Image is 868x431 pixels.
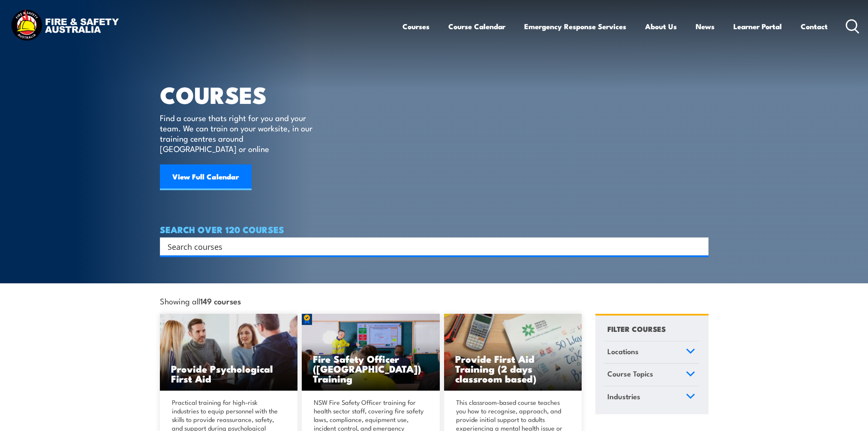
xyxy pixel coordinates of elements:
a: Emergency Response Services [524,15,626,38]
span: Course Topics [607,368,653,379]
img: Mental Health First Aid Training (Standard) – Classroom [444,314,582,391]
span: Locations [607,346,639,357]
span: Showing all [160,296,241,305]
img: Mental Health First Aid Training Course from Fire & Safety Australia [160,314,298,391]
h4: SEARCH OVER 120 COURSES [160,225,709,234]
a: Locations [604,341,699,364]
a: Fire Safety Officer ([GEOGRAPHIC_DATA]) Training [302,314,440,391]
h3: Provide Psychological First Aid [171,364,287,383]
h3: Fire Safety Officer ([GEOGRAPHIC_DATA]) Training [313,354,429,383]
strong: 149 courses [200,295,241,307]
a: View Full Calendar [160,164,252,190]
a: Industries [604,386,699,409]
h4: FILTER COURSES [607,323,666,334]
button: Search magnifier button [694,240,706,252]
a: About Us [645,15,677,38]
a: Course Topics [604,364,699,386]
h3: Provide First Aid Training (2 days classroom based) [455,354,571,383]
a: Courses [402,15,429,38]
input: Search input [168,240,690,253]
a: Provide Psychological First Aid [160,314,298,391]
a: News [696,15,715,38]
a: Contact [801,15,828,38]
p: Find a course thats right for you and your team. We can train on your worksite, in our training c... [160,112,316,154]
a: Course Calendar [448,15,505,38]
span: Industries [607,391,640,402]
a: Provide First Aid Training (2 days classroom based) [444,314,582,391]
img: Fire Safety Advisor [302,314,440,391]
form: Search form [169,240,691,252]
h1: COURSES [160,84,325,104]
a: Learner Portal [733,15,782,38]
